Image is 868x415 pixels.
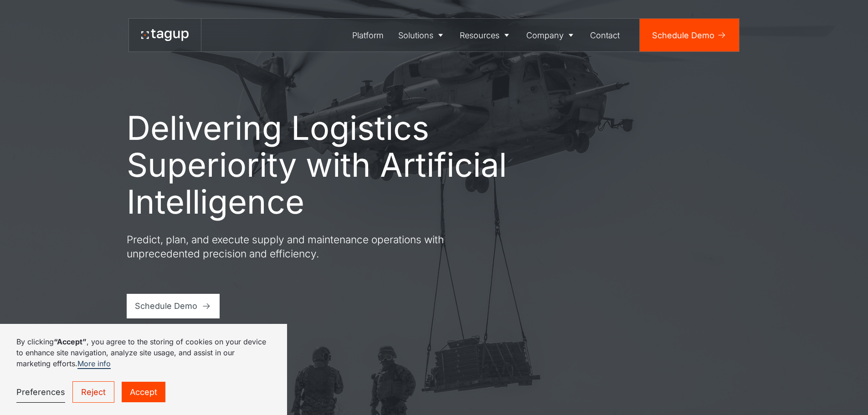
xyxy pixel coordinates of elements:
div: Solutions [398,29,433,41]
div: Schedule Demo [135,300,197,312]
a: Schedule Demo [640,19,739,51]
a: Resources [453,19,519,51]
div: Platform [352,29,384,41]
a: Platform [345,19,391,51]
a: More info [77,359,111,369]
strong: “Accept” [54,337,87,346]
a: Contact [583,19,627,51]
div: Contact [590,29,620,41]
div: Resources [460,29,499,41]
a: Solutions [391,19,453,51]
h1: Delivering Logistics Superiority with Artificial Intelligence [127,109,509,220]
p: By clicking , you agree to the storing of cookies on your device to enhance site navigation, anal... [16,336,271,369]
div: Company [526,29,564,41]
div: Schedule Demo [652,29,714,41]
a: Reject [72,381,114,403]
a: Schedule Demo [127,294,220,318]
p: Predict, plan, and execute supply and maintenance operations with unprecedented precision and eff... [127,232,455,261]
a: Preferences [16,382,65,403]
a: Accept [122,382,165,402]
a: Company [519,19,583,51]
